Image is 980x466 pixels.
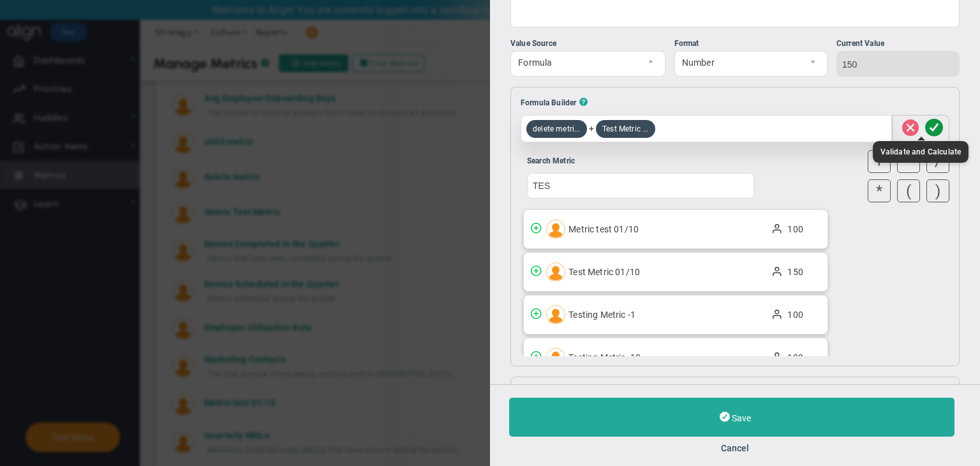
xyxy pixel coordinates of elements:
span: Testing Metric -10 [568,352,757,363]
span: 100 [787,224,828,234]
img: Chandrika A [546,305,565,324]
span: Manually Updated [771,222,783,234]
img: Chandrika A [546,348,565,367]
span: 100 [787,310,828,320]
input: Enter a Value [836,51,960,77]
div: + [868,150,891,173]
span: delete metric [526,120,586,138]
span: 109 [787,352,828,363]
span: Number [675,52,805,73]
div: Formula Builder [521,97,949,107]
div: ) [926,179,949,202]
span: Clear [896,116,919,141]
div: Value Source [510,38,665,50]
span: Formula [511,52,643,73]
span: 150 [787,267,828,277]
span: select [805,52,827,76]
span: Manually Updated [771,265,783,276]
span: Testing Metric -1 [568,310,757,320]
div: Search Metric [527,156,754,165]
span: Metric test 01/10 [568,224,757,234]
img: user regular [546,220,565,239]
span: Save [732,413,751,423]
button: Save [509,398,954,437]
button: Cancel [509,443,961,453]
div: Current Value [836,38,960,50]
span: Manually Updated [771,350,783,362]
div: + [521,115,892,142]
span: select [643,52,665,76]
div: Format [674,38,828,50]
img: user regular [546,262,565,282]
input: Name or Owner [527,173,754,199]
span: Test Metric 01/10 [596,120,655,138]
span: Manually Updated [771,308,783,319]
span: Test Metric 01/10 [568,267,757,277]
div: Validate and Calculate [879,147,962,156]
div: ( [897,179,920,202]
